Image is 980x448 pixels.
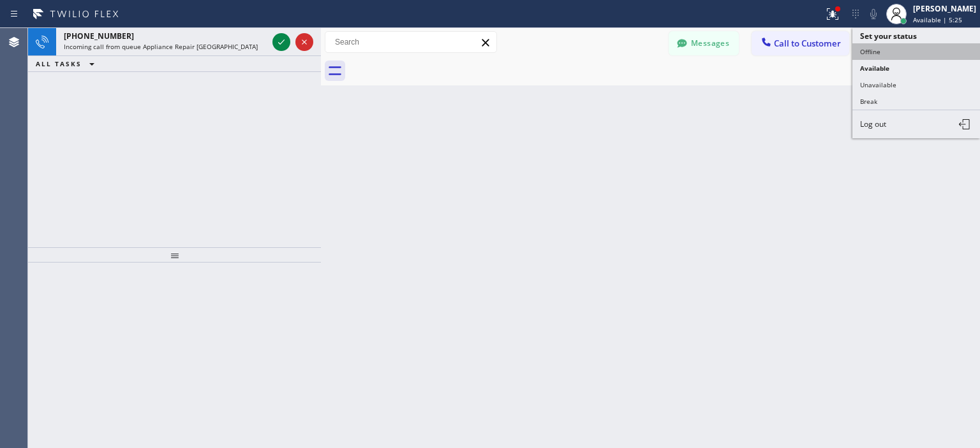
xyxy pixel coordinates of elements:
input: Search [325,32,496,52]
button: Reject [295,33,313,51]
button: Mute [865,5,882,23]
span: ALL TASKS [36,59,82,68]
button: Accept [272,33,290,51]
span: Call to Customer [774,38,841,49]
span: Available | 5:25 [913,15,962,24]
span: Incoming call from queue Appliance Repair [GEOGRAPHIC_DATA] [64,42,258,51]
div: [PERSON_NAME] [913,3,976,14]
button: ALL TASKS [28,56,107,71]
button: Call to Customer [752,31,849,55]
button: Messages [669,31,739,55]
span: [PHONE_NUMBER] [64,31,134,41]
